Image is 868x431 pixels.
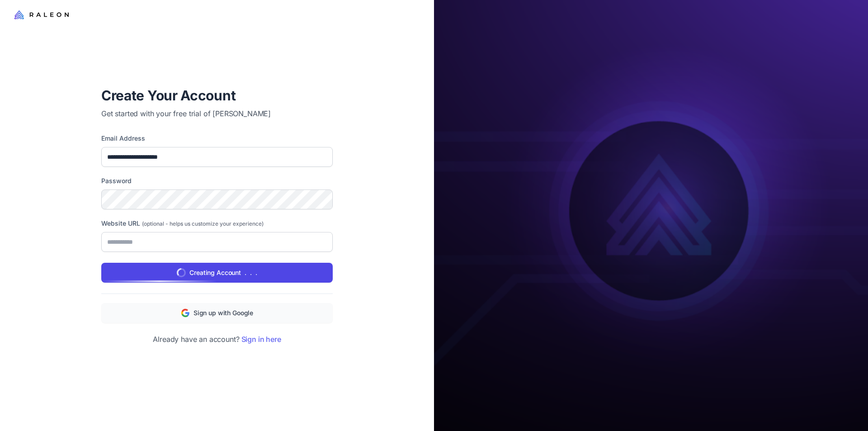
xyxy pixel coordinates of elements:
[101,133,333,143] label: Email Address
[241,335,281,344] a: Sign in here
[101,86,333,104] h1: Create Your Account
[255,268,257,278] span: .
[101,108,333,119] p: Get started with your free trial of [PERSON_NAME]
[245,268,246,278] span: .
[101,303,333,323] button: Sign up with Google
[101,218,333,228] label: Website URL
[101,263,333,283] button: Creating Account...
[193,308,253,318] span: Sign up with Google
[101,176,333,186] label: Password
[101,334,333,345] p: Already have an account?
[142,220,264,227] span: (optional - helps us customize your experience)
[250,268,252,278] span: .
[189,268,241,278] span: Creating Account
